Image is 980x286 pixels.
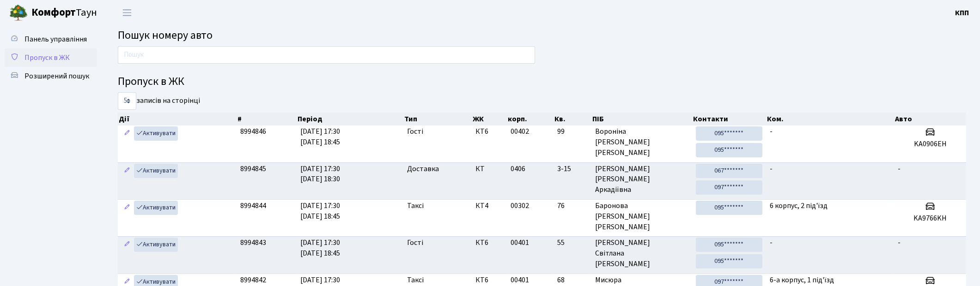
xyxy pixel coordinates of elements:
a: Редагувати [122,126,133,141]
span: Пошук номеру авто [118,27,213,43]
button: Переключити навігацію [116,5,139,20]
span: Пропуск в ЖК [24,53,70,63]
a: Активувати [134,201,178,215]
span: 68 [557,275,588,286]
h5: KA0906EH [898,140,962,149]
span: 6 корпус, 2 під'їзд [770,201,828,211]
span: [DATE] 17:30 [DATE] 18:45 [300,201,340,221]
span: Баронова [PERSON_NAME] [PERSON_NAME] [595,201,688,232]
span: Доставка [407,164,439,174]
span: 8994845 [240,164,266,174]
span: Вороніна [PERSON_NAME] [PERSON_NAME] [595,126,688,158]
span: - [770,126,773,137]
span: КТ6 [475,126,503,137]
span: КТ6 [475,275,503,286]
th: ЖК [472,113,507,125]
th: Ком. [766,113,894,125]
input: Пошук [118,46,535,64]
span: Панель управління [24,34,87,44]
span: 8994843 [240,238,266,248]
th: Тип [403,113,472,125]
span: 00401 [511,238,529,248]
a: Активувати [134,164,178,178]
b: Комфорт [31,5,76,20]
a: Редагувати [122,164,133,178]
span: Таксі [407,275,424,286]
a: КПП [955,7,969,18]
span: - [770,238,773,248]
span: КТ6 [475,238,503,248]
th: Авто [895,113,967,125]
span: [DATE] 17:30 [DATE] 18:45 [300,238,340,258]
span: Розширений пошук [24,71,89,81]
a: Активувати [134,238,178,252]
a: Редагувати [122,238,133,252]
a: Пропуск в ЖК [5,48,97,67]
span: 55 [557,238,588,248]
span: 0406 [511,164,525,174]
select: записів на сторінці [118,92,136,110]
span: Таун [31,5,97,21]
span: 8994844 [240,201,266,211]
a: Панель управління [5,30,97,48]
a: Розширений пошук [5,67,97,85]
th: Період [297,113,403,125]
span: 3-15 [557,164,588,174]
th: Дії [118,113,237,125]
th: Кв. [554,113,592,125]
span: КТ4 [475,201,503,211]
span: 99 [557,126,588,137]
span: 6-а корпус, 1 під'їзд [770,275,834,285]
span: [DATE] 17:30 [DATE] 18:45 [300,126,340,147]
h4: Пропуск в ЖК [118,75,966,89]
span: Гості [407,238,423,248]
img: logo.png [9,4,28,22]
span: 76 [557,201,588,211]
th: корп. [507,113,554,125]
span: - [898,238,901,248]
th: ПІБ [591,113,692,125]
a: Редагувати [122,201,133,215]
label: записів на сторінці [118,92,200,110]
span: 8994842 [240,275,266,285]
span: КТ [475,164,503,174]
span: [DATE] 17:30 [DATE] 18:30 [300,164,340,185]
span: [PERSON_NAME] Світлана [PERSON_NAME] [595,238,688,269]
span: 00402 [511,126,529,137]
span: 8994846 [240,126,266,137]
span: [PERSON_NAME] [PERSON_NAME] Аркадіївна [595,164,688,196]
th: # [237,113,297,125]
span: - [898,164,901,174]
span: 00302 [511,201,529,211]
h5: KA9766KH [898,214,962,223]
a: Активувати [134,126,178,141]
th: Контакти [692,113,766,125]
span: Гості [407,126,423,137]
span: - [770,164,773,174]
span: 00401 [511,275,529,285]
span: Таксі [407,201,424,211]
